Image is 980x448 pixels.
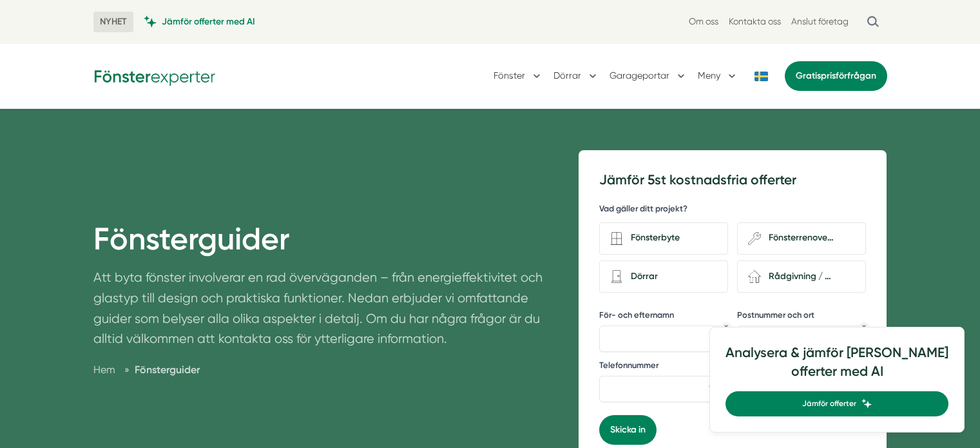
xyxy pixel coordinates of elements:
[785,61,887,91] a: Gratisprisförfrågan
[725,343,948,391] h4: Analysera & jämför [PERSON_NAME] offerter med AI
[599,309,728,324] label: För- och efternamn
[802,398,856,410] span: Jämför offerter
[725,391,948,416] a: Jämför offerter
[124,362,130,378] span: »
[796,70,821,81] span: Gratis
[144,15,255,28] a: Jämför offerter med AI
[93,364,115,376] a: Hem
[93,268,548,355] p: Att byta fönster involverar en rad överväganden – från energieffektivitet och glastyp till design...
[791,15,849,28] a: Anslut företag
[724,325,729,330] div: Obligatoriskt
[599,171,866,189] h3: Jämför 5st kostnadsfria offerter
[93,362,548,378] nav: Breadcrumb
[93,66,216,86] img: Fönsterexperter Logotyp
[861,325,867,330] div: Obligatoriskt
[162,15,255,28] span: Jämför offerter med AI
[729,15,781,28] a: Kontakta oss
[93,12,133,32] span: NYHET
[494,59,543,93] button: Fönster
[599,203,687,217] h5: Vad gäller ditt projekt?
[698,59,738,93] button: Meny
[135,364,200,376] a: Fönsterguider
[93,220,548,268] h1: Fönsterguider
[553,59,599,93] button: Dörrar
[599,360,728,374] label: Telefonnummer
[689,15,718,28] a: Om oss
[610,59,687,93] button: Garageportar
[737,309,866,324] label: Postnummer och ort
[599,415,657,445] button: Skicka in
